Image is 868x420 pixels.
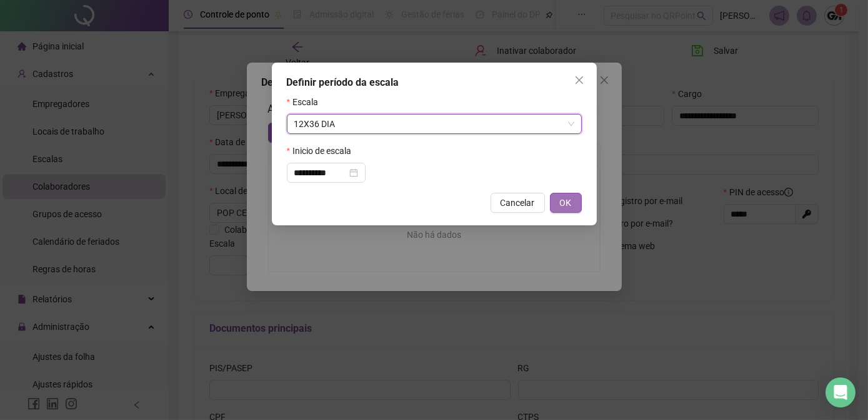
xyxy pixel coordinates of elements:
[826,377,856,407] div: Open Intercom Messenger
[491,193,545,213] button: Cancelar
[574,75,584,85] span: close
[560,196,572,210] span: OK
[287,95,326,109] label: Escala
[550,193,582,213] button: OK
[287,75,582,90] div: Definir período da escala
[501,196,535,210] span: Cancelar
[569,70,589,90] button: Close
[294,115,574,133] span: 12X36 DIA
[287,144,359,158] label: Inicio de escala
